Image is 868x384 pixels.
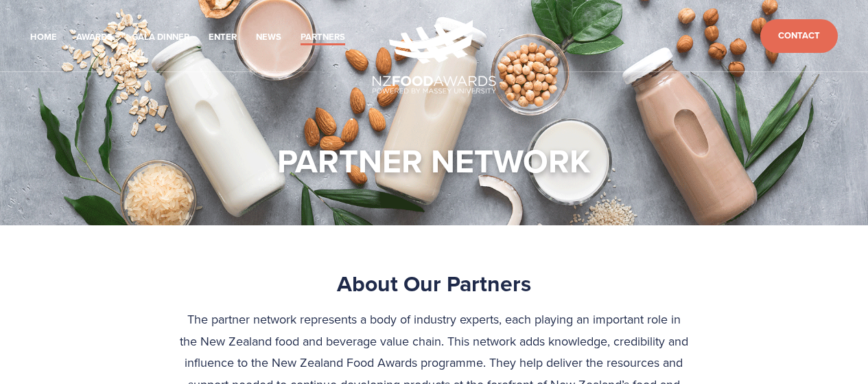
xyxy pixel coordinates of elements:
strong: About Our Partners [337,267,531,300]
a: Awards [76,30,113,45]
a: Gala Dinner [132,30,189,45]
a: Partners [301,30,345,45]
a: Home [30,30,57,45]
h1: PARTNER NETWORK [277,140,591,181]
a: News [256,30,281,45]
a: Enter [209,30,237,45]
a: Contact [760,19,838,53]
